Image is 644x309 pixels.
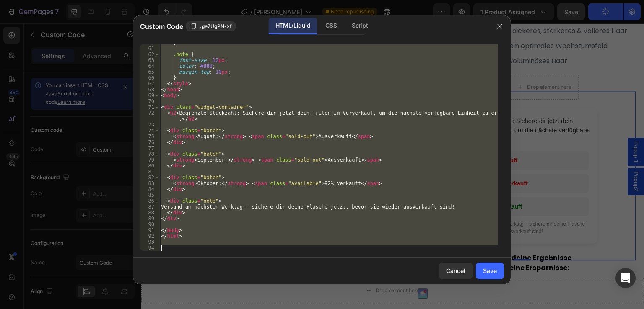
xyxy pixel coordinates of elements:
[59,76,227,111] p: „Ich habe schon viele "Haarwuchs Shampoos" und sogar [MEDICAL_DATA] ausprobiert, aber davon sind ...
[58,64,96,71] img: gempages_562311608655676326-e5a06ee2-cc94-460c-aa6e-fd3aa8a8b06d.png
[140,51,160,57] div: 62
[140,210,160,216] div: 88
[476,263,504,279] button: Save
[267,239,494,250] p: & wähle deine Ersparnisse:
[319,180,343,186] strong: Oktober:
[140,134,160,139] div: 75
[353,157,387,163] span: Ausverkauft
[277,3,360,12] strong: Stärkt die Haarwurzeln
[22,37,32,47] button: Carousel Next Arrow
[140,157,160,163] div: 79
[615,268,636,288] div: Open Intercom Messenger
[267,56,365,71] a: Ist das für mich geeignet?
[140,63,160,69] div: 64
[140,98,160,104] div: 70
[140,128,160,134] div: 74
[140,233,160,239] div: 92
[140,239,160,245] div: 93
[140,186,160,192] div: 84
[140,139,160,145] div: 76
[140,110,160,122] div: 72
[491,118,499,139] span: Popup 1
[343,134,377,140] span: Ausverkauft
[140,93,160,98] div: 69
[140,46,160,51] div: 61
[386,60,430,67] div: Drop element here
[140,245,160,251] div: 94
[282,59,358,67] span: Ist das für mich geeignet?
[277,18,466,28] p: für ein optimales Wachstumsfeld
[314,93,448,121] h2: Begrenzte Stückzahl: Sichere dir jetzt dein Triton im Vorverkauf, um die nächste verfügbare Einhe...
[234,264,279,270] div: Drop element here
[58,160,69,171] img: gempages_562311608655676326-adc225c7-ac45-49eb-b820-f51cf90f82dd.webp
[140,169,160,175] div: 81
[319,134,341,140] strong: August:
[319,157,351,163] strong: September:
[74,152,169,179] p: [PERSON_NAME] - [GEOGRAPHIC_DATA], [GEOGRAPHIC_DATA]
[140,198,160,204] div: 86
[345,180,381,186] span: 92% verkauft
[186,21,236,31] button: .ge7UgPN-xf
[277,265,287,275] img: KachingBundles.png
[446,266,465,275] div: Cancel
[200,23,232,30] span: .ge7UgPN-xf
[140,204,160,210] div: 87
[140,180,160,186] div: 83
[140,104,160,110] div: 71
[59,111,227,147] p: Mit dem TRITON habe ich zum ersten mal Haarwachstum in echt erlebt und das ohne Nebenwirkungen – ...
[277,18,357,27] strong: Versorgt die Kopfhaut
[140,69,160,75] div: 65
[140,163,160,169] div: 80
[319,18,343,34] div: CSS
[140,87,160,93] div: 68
[269,18,317,34] div: HTML/Liquid
[140,75,160,81] div: 66
[140,151,160,157] div: 78
[277,72,313,80] div: Custom Code
[140,122,160,128] div: 73
[140,145,160,151] div: 77
[140,81,160,87] div: 67
[140,175,160,180] div: 82
[439,263,473,279] button: Cancel
[140,221,160,227] div: 90
[140,57,160,63] div: 63
[345,18,374,34] div: Script
[277,3,486,13] p: für dickeres, stärkeres & volleres Haar
[483,266,497,275] div: Save
[140,216,160,221] div: 89
[140,227,160,233] div: 91
[140,192,160,198] div: 85
[491,148,499,168] span: Popup2
[184,162,227,169] p: Verifizierter Kunde
[277,33,357,42] strong: Beugt Haarausfall vor
[277,33,426,43] p: für voluminöses Haar
[267,229,494,239] p: Maximiere deine Ergebnisse
[314,197,448,212] div: Versand am nächsten Werktag – sichere dir deine Flasche jetzt, bevor sie wieder ausverkauft sind!
[140,21,183,31] span: Custom Code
